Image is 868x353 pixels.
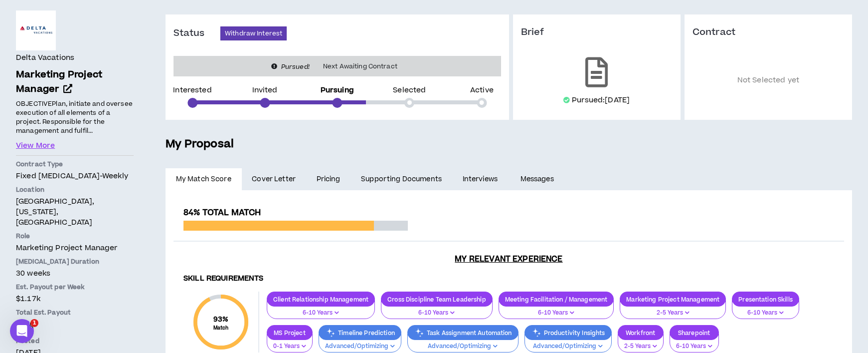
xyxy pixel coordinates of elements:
p: $1.17k [16,294,134,304]
p: MS Project [267,329,312,337]
p: Invited [252,87,278,94]
p: 2-5 Years [624,342,657,351]
span: 93 % [213,314,229,325]
p: 6-10 Years [505,309,608,318]
button: Withdraw Interest [220,26,287,40]
p: Posted [16,337,134,346]
a: Interviews [452,168,510,190]
p: 6-10 Years [273,309,368,318]
p: Total Est. Payout [16,308,134,317]
p: Advanced/Optimizing [325,342,395,351]
button: 6-10 Years [381,300,492,319]
p: Pursued: [DATE] [572,95,630,105]
button: 0-1 Years [267,334,313,353]
h3: Contract [693,26,844,38]
button: 6-10 Years [267,300,375,319]
span: 1 [30,319,38,327]
span: Marketing Project Manager [16,243,118,253]
button: 2-5 Years [618,334,664,353]
button: Advanced/Optimizing [319,334,401,353]
p: Advanced/Optimizing [414,342,512,351]
h4: Delta Vacations [16,52,74,63]
p: 6-10 Years [676,342,712,351]
p: [GEOGRAPHIC_DATA], [US_STATE], [GEOGRAPHIC_DATA] [16,196,134,228]
p: [MEDICAL_DATA] Duration [16,257,134,266]
button: Advanced/Optimizing [407,334,519,353]
p: Cross Discipline Team Leadership [381,296,492,303]
p: 6-10 Years [738,309,793,318]
p: Workfront [618,329,663,337]
h3: Brief [521,26,673,38]
span: Fixed [MEDICAL_DATA] - weekly [16,171,128,181]
a: Marketing Project Manager [16,68,134,97]
p: Contract Type [16,160,134,169]
p: Est. Payout per Week [16,283,134,292]
p: Selected [393,87,426,94]
span: Cover Letter [252,174,296,185]
p: Interested [173,87,211,94]
p: Sharepoint [670,329,718,337]
a: My Match Score [166,168,242,190]
p: Pursuing [321,87,354,94]
h3: My Relevant Experience [174,254,844,264]
p: OBJECTIVEPlan, initiate and oversee execution of all elements of a project. Responsible for the m... [16,98,134,136]
iframe: Intercom live chat [10,319,34,343]
a: Pricing [306,168,351,190]
button: 6-10 Years [499,300,614,319]
p: Presentation Skills [732,296,799,303]
p: Not Selected yet [693,53,844,108]
p: Meeting Facilitation / Management [499,296,614,303]
button: View More [16,140,55,151]
p: Client Relationship Management [267,296,374,303]
a: Messages [510,168,566,190]
p: Task Assignment Automation [408,329,518,337]
button: 6-10 Years [670,334,719,353]
p: 6-10 Years [387,309,486,318]
p: 30 weeks [16,268,134,279]
p: 0-1 Years [273,342,306,351]
h3: Status [174,27,220,39]
h5: My Proposal [166,136,852,153]
p: Productivity Insights [525,329,611,337]
p: Timeline Prediction [319,329,401,337]
button: Advanced/Optimizing [524,334,612,353]
small: Match [213,325,229,332]
i: Pursued! [281,62,310,71]
p: Marketing Project Management [620,296,725,303]
p: Advanced/Optimizing [531,342,605,351]
button: 6-10 Years [732,300,799,319]
p: Role [16,232,134,241]
p: Location [16,185,134,194]
p: Active [470,87,494,94]
h4: Skill Requirements [183,274,834,284]
button: 2-5 Years [620,300,726,319]
span: Marketing Project Manager [16,68,102,96]
span: Next Awaiting Contract [317,61,403,71]
p: 2-5 Years [626,309,719,318]
span: 84% Total Match [183,207,261,219]
a: Supporting Documents [350,168,452,190]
